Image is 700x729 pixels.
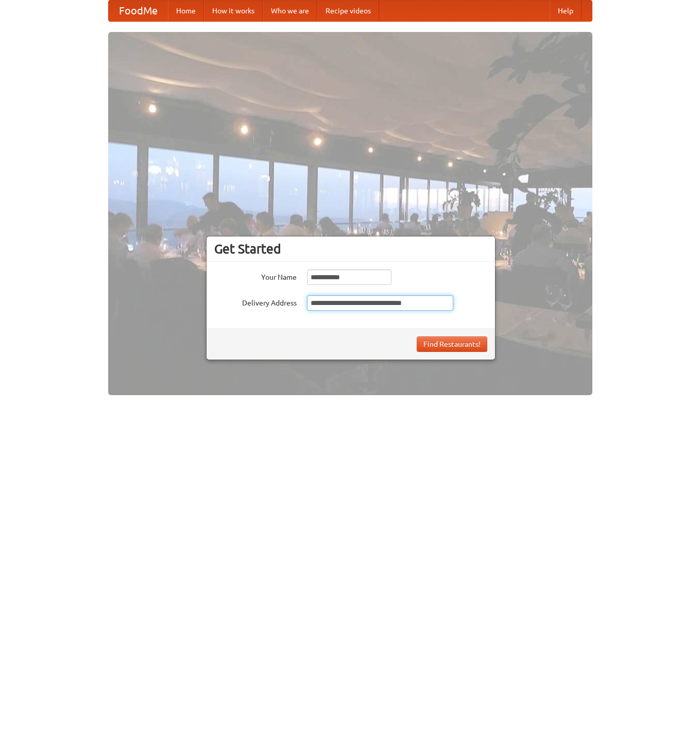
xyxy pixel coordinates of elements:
a: How it works [204,1,263,21]
a: Home [168,1,204,21]
label: Delivery Address [214,295,297,308]
a: Who we are [263,1,317,21]
a: Help [550,1,582,21]
button: Find Restaurants! [417,336,487,352]
label: Your Name [214,269,297,282]
a: FoodMe [109,1,168,21]
h3: Get Started [214,241,487,257]
a: Recipe videos [317,1,379,21]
